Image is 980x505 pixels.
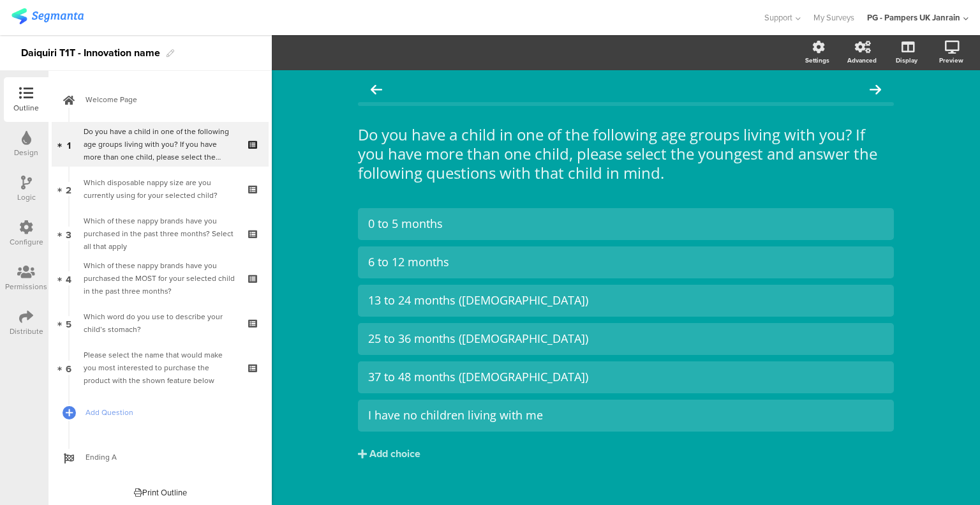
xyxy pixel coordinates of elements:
[52,167,269,211] a: 2 Which disposable nappy size are you currently using for your selected child?
[66,182,71,196] span: 2
[52,345,269,390] a: 6 Please select the name that would make you most interested to purchase the product with the sho...
[5,281,47,292] div: Permissions
[14,147,38,158] div: Design
[368,216,884,231] div: 0 to 5 months
[84,259,236,298] div: Which of these nappy brands have you purchased the MOST for your selected child in the past three...
[369,448,420,461] div: Add choice
[66,316,71,330] span: 5
[66,227,71,241] span: 3
[805,56,829,65] div: Settings
[52,435,269,479] a: Ending A
[84,310,236,336] div: Which word do you use to describe your child’s stomach?
[52,211,269,256] a: 3 Which of these nappy brands have you purchased in the past three months? Select all that apply
[896,56,917,65] div: Display
[85,93,249,106] span: Welcome Page
[358,438,894,470] button: Add choice
[368,255,884,269] div: 6 to 12 months
[11,8,84,24] img: segmanta logo
[84,215,236,253] div: Which of these nappy brands have you purchased in the past three months? Select all that apply
[84,176,236,202] div: Which disposable nappy size are you currently using for your selected child?
[67,137,71,151] span: 1
[764,11,792,24] span: Support
[847,56,877,65] div: Advanced
[84,349,236,387] div: Please select the name that would make you most interested to purchase the product with the shown...
[358,125,894,183] p: Do you have a child in one of the following age groups living with you? If you have more than one...
[13,102,39,114] div: Outline
[84,125,236,163] div: Do you have a child in one of the following age groups living with you? If you have more than one...
[52,301,269,345] a: 5 Which word do you use to describe your child’s stomach?
[134,486,187,499] div: Print Outline
[66,361,71,375] span: 6
[10,236,43,248] div: Configure
[17,192,36,203] div: Logic
[368,331,884,346] div: 25 to 36 months ([DEMOGRAPHIC_DATA])
[85,451,249,464] span: Ending A
[85,406,249,419] span: Add Question
[368,293,884,308] div: 13 to 24 months ([DEMOGRAPHIC_DATA])
[21,43,160,63] div: Daiquiri T1T - Innovation name
[66,271,71,285] span: 4
[10,326,43,337] div: Distribute
[368,370,884,384] div: 37 to 48 months ([DEMOGRAPHIC_DATA])
[939,56,963,65] div: Preview
[867,11,960,24] div: PG - Pampers UK Janrain
[52,122,269,167] a: 1 Do you have a child in one of the following age groups living with you? If you have more than o...
[52,77,269,122] a: Welcome Page
[52,256,269,301] a: 4 Which of these nappy brands have you purchased the MOST for your selected child in the past thr...
[368,408,884,423] div: I have no children living with me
